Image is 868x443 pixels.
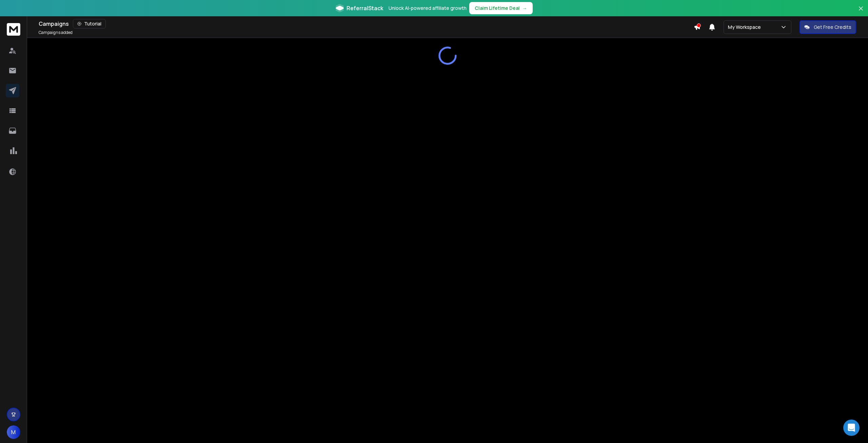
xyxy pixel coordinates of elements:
p: Campaigns added [39,30,73,35]
p: Unlock AI-powered affiliate growth [389,5,467,12]
div: Open Intercom Messenger [843,420,860,436]
span: ReferralStack [347,4,383,12]
button: M [7,425,20,439]
button: Close banner [856,4,865,20]
p: Get Free Credits [814,24,851,31]
button: Get Free Credits [800,20,856,34]
button: Claim Lifetime Deal→ [469,2,533,14]
p: My Workspace [728,24,764,31]
div: Campaigns [39,19,694,29]
span: → [522,5,527,12]
button: Tutorial [73,19,106,29]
